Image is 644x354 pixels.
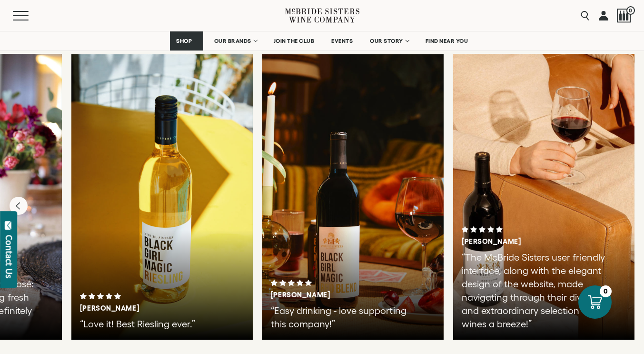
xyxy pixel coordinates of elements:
[271,304,424,331] p: “Easy drinking - love supporting this company!”
[4,235,14,278] div: Contact Us
[462,251,614,331] p: “The McBride Sisters user friendly interface, along with the elegant design of the website, made ...
[214,38,251,44] span: OUR BRANDS
[600,285,612,297] div: 0
[426,38,468,44] span: FIND NEAR YOU
[13,11,47,20] button: Mobile Menu Trigger
[268,31,321,51] a: JOIN THE CLUB
[170,31,203,51] a: SHOP
[80,317,233,331] p: “Love it! Best Riesling ever.”
[176,38,192,44] span: SHOP
[364,31,415,51] a: OUR STORY
[331,38,353,44] span: EVENTS
[274,38,315,44] span: JOIN THE CLUB
[626,6,635,15] span: 0
[325,31,359,51] a: EVENTS
[10,197,28,215] button: Previous
[370,38,403,44] span: OUR STORY
[419,31,475,51] a: FIND NEAR YOU
[462,237,593,246] h3: [PERSON_NAME]
[208,31,263,51] a: OUR BRANDS
[271,291,402,299] h3: [PERSON_NAME]
[80,304,211,313] h3: [PERSON_NAME]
